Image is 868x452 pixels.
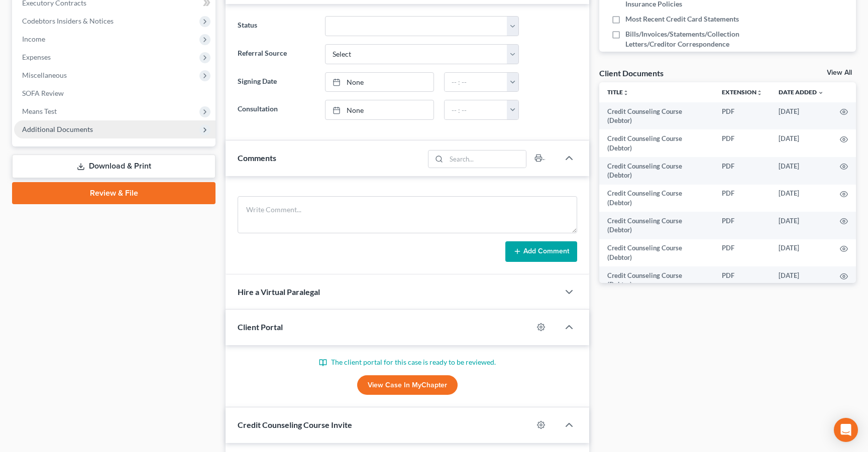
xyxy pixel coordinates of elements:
[357,375,458,395] a: View Case in MyChapter
[233,100,320,120] label: Consultation
[599,68,664,78] div: Client Documents
[599,129,714,157] td: Credit Counseling Course (Debtor)
[625,29,783,49] span: Bills/Invoices/Statements/Collection Letters/Creditor Correspondence
[14,84,215,102] a: SOFA Review
[818,90,824,96] i: expand_more
[771,129,832,157] td: [DATE]
[771,239,832,267] td: [DATE]
[771,212,832,239] td: [DATE]
[599,157,714,185] td: Credit Counseling Course (Debtor)
[22,125,93,133] span: Additional Documents
[714,129,771,157] td: PDF
[771,185,832,212] td: [DATE]
[22,53,51,61] span: Expenses
[827,69,852,76] a: View All
[599,239,714,267] td: Credit Counseling Course (Debtor)
[714,266,771,294] td: PDF
[599,185,714,212] td: Credit Counseling Course (Debtor)
[445,100,507,119] input: -- : --
[714,185,771,212] td: PDF
[756,90,763,96] i: unfold_more
[238,357,577,367] p: The client portal for this case is ready to be reviewed.
[623,90,629,96] i: unfold_more
[625,14,739,24] span: Most Recent Credit Card Statements
[445,73,507,92] input: -- : --
[779,88,824,96] a: Date Added expand_more
[22,71,67,79] span: Miscellaneous
[238,322,283,332] span: Client Portal
[771,266,832,294] td: [DATE]
[771,102,832,130] td: [DATE]
[714,239,771,267] td: PDF
[771,157,832,185] td: [DATE]
[12,155,215,178] a: Download & Print
[238,153,276,163] span: Comments
[233,44,320,64] label: Referral Source
[238,287,320,296] span: Hire a Virtual Paralegal
[325,73,433,92] a: None
[22,35,45,43] span: Income
[599,212,714,239] td: Credit Counseling Course (Debtor)
[12,182,215,204] a: Review & File
[505,241,577,262] button: Add Comment
[22,17,114,25] span: Codebtors Insiders & Notices
[233,72,320,92] label: Signing Date
[233,16,320,36] label: Status
[599,102,714,130] td: Credit Counseling Course (Debtor)
[607,88,629,96] a: Titleunfold_more
[722,88,763,96] a: Extensionunfold_more
[834,418,858,442] div: Open Intercom Messenger
[238,420,352,429] span: Credit Counseling Course Invite
[22,107,57,115] span: Means Test
[22,89,64,97] span: SOFA Review
[446,150,526,168] input: Search...
[714,212,771,239] td: PDF
[325,100,433,119] a: None
[599,266,714,294] td: Credit Counseling Course (Debtor)
[714,102,771,130] td: PDF
[714,157,771,185] td: PDF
